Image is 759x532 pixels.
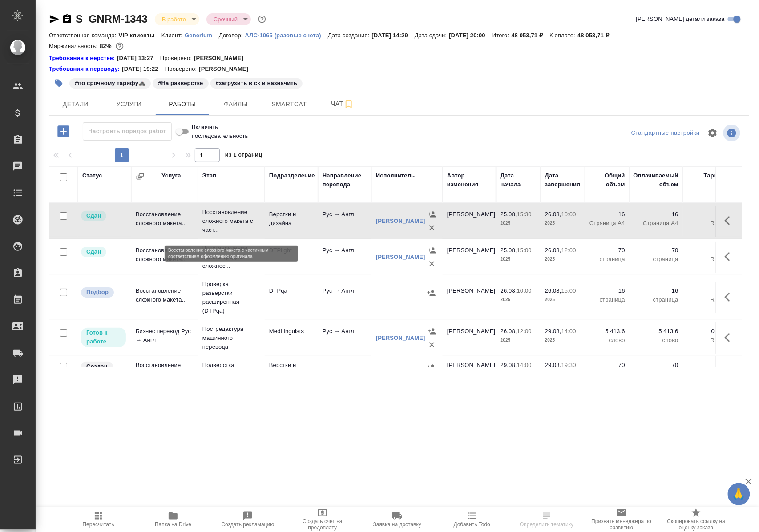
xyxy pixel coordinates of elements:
a: S_GNRM-1343 [76,13,148,25]
p: 2025 [501,255,536,264]
td: Восстановление сложного макета... [131,282,198,313]
button: Срочный [211,16,240,23]
p: Итого: [492,32,511,39]
p: слово [589,336,625,345]
p: Дата создания: [328,32,371,39]
p: 2025 [501,336,536,345]
td: Восстановление сложного макета... [131,206,198,237]
td: [PERSON_NAME] [443,206,496,237]
td: Рус → Англ [318,206,371,237]
p: 25.08, [501,211,517,218]
svg: Подписаться [343,99,354,109]
p: 15:00 [517,247,532,254]
button: Скопировать ссылку [62,14,73,24]
p: 82% [100,43,113,49]
p: 29.08, [501,362,517,368]
td: DTPlight [265,242,318,273]
p: 2025 [501,219,536,228]
td: [PERSON_NAME] [443,356,496,387]
td: MedLinguists [265,322,318,354]
p: 0 [687,286,723,295]
p: 2025 [545,219,581,228]
p: Восстановление сложного макета с част... [202,208,260,234]
p: 5 413,6 [634,327,678,336]
button: Назначить [425,325,439,338]
p: 26.08, [545,247,561,254]
p: 70 [634,246,678,255]
div: Направление перевода [323,171,367,189]
p: слово [634,336,678,345]
div: Исполнитель может приступить к работе [80,327,127,348]
p: Страница А4 [589,219,625,228]
td: Верстки и дизайна [265,206,318,237]
p: Договор: [219,32,245,39]
p: 5 413,6 [589,327,625,336]
a: [PERSON_NAME] [376,254,425,260]
button: Назначить [425,244,439,257]
div: split button [629,126,702,140]
p: RUB [687,219,723,228]
p: Проверено: [165,64,199,73]
p: страница [634,255,678,264]
p: 60 [687,210,723,219]
p: 14:00 [517,362,532,368]
button: Здесь прячутся важные кнопки [719,361,741,382]
button: Сгруппировать [136,172,145,181]
button: Доп статусы указывают на важность/срочность заказа [256,13,268,25]
p: страница [589,295,625,304]
div: Оплачиваемый объем [634,171,678,189]
span: из 1 страниц [225,149,262,162]
div: Дата начала [501,171,536,189]
span: Работы [161,99,204,110]
p: страница [589,255,625,264]
span: На разверстке [152,79,209,86]
a: Требования к верстке: [49,54,117,63]
button: Здесь прячутся важные кнопки [719,327,741,348]
button: Назначить [425,208,439,221]
button: В работе [159,16,189,23]
div: Подразделение [269,171,315,180]
p: 26.08, [501,287,517,294]
div: Статус [82,171,102,180]
p: 16 [687,246,723,255]
p: [DATE] 19:22 [122,64,165,73]
div: Нажми, чтобы открыть папку с инструкцией [49,54,117,63]
span: Услуги [108,99,150,110]
div: Тариф [704,171,723,180]
button: Здесь прячутся важные кнопки [719,210,741,231]
p: АЛС-1065 (разовые счета) [245,32,328,39]
p: [DATE] 13:27 [117,54,160,63]
span: Посмотреть информацию [723,125,742,141]
p: Маржинальность: [49,43,100,49]
button: Назначить [425,361,438,374]
p: К оплате: [550,32,578,39]
td: Восстановление сложного макета... [131,242,198,273]
button: Здесь прячутся важные кнопки [719,286,741,308]
div: В работе [206,13,251,25]
p: 16 [589,286,625,295]
div: Общий объем [589,171,625,189]
p: Проверка разверстки расширенная (DTPqa) [202,280,260,315]
p: 2025 [545,336,581,345]
p: 29.08, [545,328,561,335]
span: Настроить таблицу [702,122,723,144]
button: Добавить работу [51,122,76,141]
p: #по срочному тарифу🚓 [75,79,145,88]
button: Назначить [425,286,438,300]
p: 10:00 [517,287,532,294]
p: Сдан [86,211,101,220]
span: Smartcat [268,99,311,110]
td: [PERSON_NAME] [443,282,496,313]
div: Менеджер проверил работу исполнителя, передает ее на следующий этап [80,210,127,222]
p: 26.08, [545,287,561,294]
p: 16 [589,210,625,219]
p: 2025 [545,255,581,264]
div: Услуга [161,171,181,180]
div: Автор изменения [447,171,492,189]
p: 0 [687,361,723,370]
a: Generium [185,31,219,39]
p: [PERSON_NAME] [199,64,255,73]
td: Верстки и дизайна [265,356,318,387]
div: Этап [202,171,216,180]
p: RUB [687,255,723,264]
